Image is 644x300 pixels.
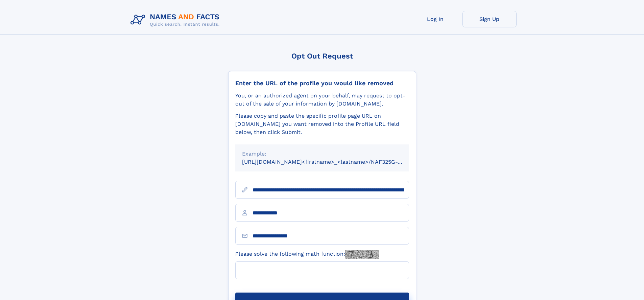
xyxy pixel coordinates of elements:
[235,92,409,108] div: You, or an authorized agent on your behalf, may request to opt-out of the sale of your informatio...
[235,250,379,259] label: Please solve the following math function:
[228,52,416,60] div: Opt Out Request
[235,112,409,136] div: Please copy and paste the specific profile page URL on [DOMAIN_NAME] you want removed into the Pr...
[462,11,517,27] a: Sign Up
[242,159,422,165] small: [URL][DOMAIN_NAME]<firstname>_<lastname>/NAF325G-xxxxxxxx
[408,11,462,27] a: Log In
[242,150,402,158] div: Example:
[128,11,225,29] img: Logo Names and Facts
[235,79,409,87] div: Enter the URL of the profile you would like removed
